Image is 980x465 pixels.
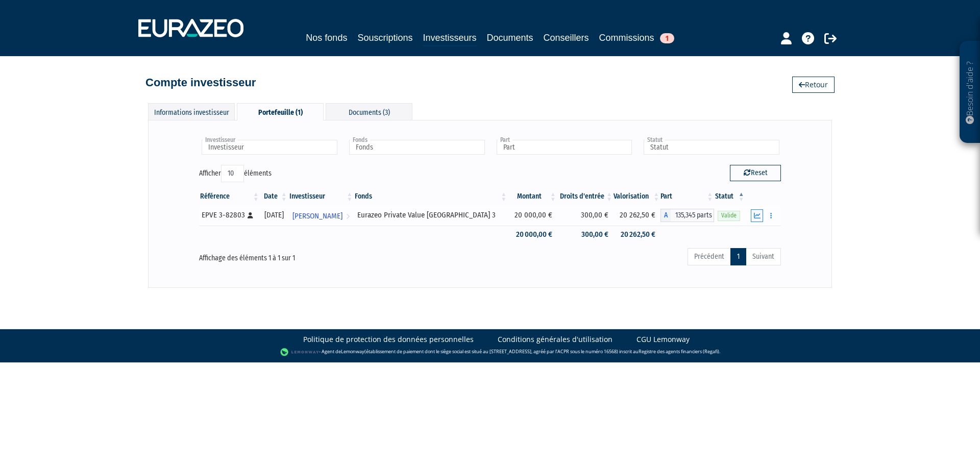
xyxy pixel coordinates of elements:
[326,103,412,120] div: Documents (3)
[288,205,354,226] a: [PERSON_NAME]
[202,210,257,221] div: EPVE 3-82803
[303,334,474,345] a: Politique de protection des données personnelles
[660,33,674,43] span: 1
[660,209,671,222] span: A
[288,188,354,205] th: Investisseur: activer pour trier la colonne par ordre croissant
[199,188,260,205] th: Référence : activer pour trier la colonne par ordre croissant
[148,103,235,120] div: Informations investisseur
[10,347,970,357] div: - Agent de (établissement de paiement dont le siège social est situé au [STREET_ADDRESS], agréé p...
[557,188,614,205] th: Droits d'entrée: activer pour trier la colonne par ordre croissant
[357,210,504,221] div: Eurazeo Private Value [GEOGRAPHIC_DATA] 3
[614,188,660,205] th: Valorisation: activer pour trier la colonne par ordre croissant
[508,205,557,226] td: 20 000,00 €
[557,205,614,226] td: 300,00 €
[614,226,660,243] td: 20 262,50 €
[730,248,746,265] a: 1
[199,247,433,263] div: Affichage des éléments 1 à 1 sur 1
[357,31,412,45] a: Souscriptions
[423,31,476,46] a: Investisseurs
[341,348,364,355] a: Lemonway
[248,212,253,218] i: [Français] Personne physique
[792,77,835,93] a: Retour
[145,77,256,89] h4: Compte investisseur
[636,334,690,345] a: CGU Lemonway
[306,31,347,45] a: Nos fonds
[964,46,976,138] p: Besoin d'aide ?
[498,334,612,345] a: Conditions générales d'utilisation
[599,31,674,45] a: Commissions1
[221,165,244,182] select: Afficheréléments
[354,188,508,205] th: Fonds: activer pour trier la colonne par ordre croissant
[487,31,533,45] a: Documents
[138,19,243,37] img: 1732889491-logotype_eurazeo_blanc_rvb.png
[260,188,288,205] th: Date: activer pour trier la colonne par ordre croissant
[557,226,614,243] td: 300,00 €
[660,209,714,222] div: A - Eurazeo Private Value Europe 3
[280,347,320,357] img: logo-lemonway.png
[718,211,740,221] span: Valide
[671,209,714,222] span: 135,345 parts
[292,207,342,226] span: [PERSON_NAME]
[660,188,714,205] th: Part: activer pour trier la colonne par ordre croissant
[508,226,557,243] td: 20 000,00 €
[264,210,285,221] div: [DATE]
[714,188,746,205] th: Statut : activer pour trier la colonne par ordre d&eacute;croissant
[237,103,324,120] div: Portefeuille (1)
[346,207,350,226] i: Voir l'investisseur
[508,188,557,205] th: Montant: activer pour trier la colonne par ordre croissant
[544,31,589,45] a: Conseillers
[199,165,272,182] label: Afficher éléments
[614,205,660,226] td: 20 262,50 €
[730,165,781,181] button: Reset
[639,348,719,355] a: Registre des agents financiers (Regafi)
